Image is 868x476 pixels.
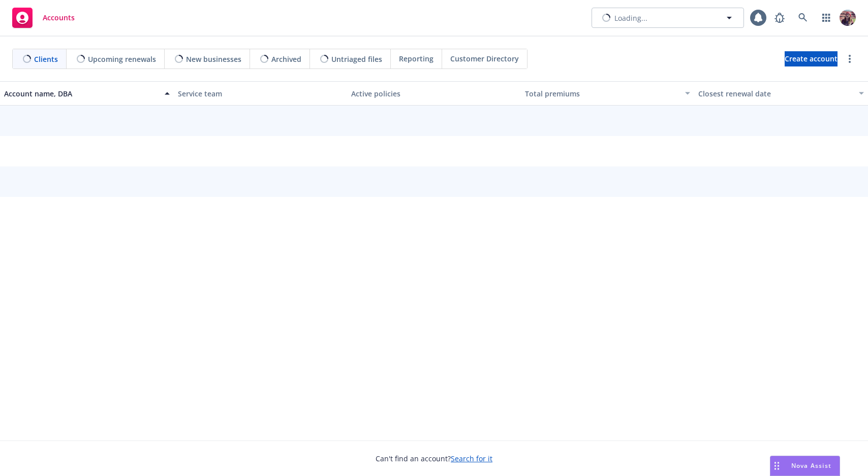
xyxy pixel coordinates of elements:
[694,81,868,106] button: Closest renewal date
[399,53,433,64] span: Reporting
[791,461,831,470] span: Nova Assist
[521,81,695,106] button: Total premiums
[785,51,838,66] a: Create account
[331,54,382,64] span: Untriaged files
[816,8,836,28] a: Switch app
[351,88,517,99] div: Active policies
[451,454,492,463] a: Search for it
[698,88,853,99] div: Closest renewal date
[43,14,75,22] span: Accounts
[840,10,856,26] img: photo
[271,54,301,64] span: Archived
[178,88,344,99] div: Service team
[450,53,519,64] span: Customer Directory
[844,53,856,65] a: more
[376,453,492,464] span: Can't find an account?
[8,4,79,32] a: Accounts
[592,8,744,28] button: Loading...
[174,81,348,106] button: Service team
[88,54,156,64] span: Upcoming renewals
[770,456,783,475] div: Drag to move
[34,54,58,64] span: Clients
[785,49,838,69] span: Create account
[793,8,813,28] a: Search
[769,8,790,28] a: Report a Bug
[186,54,241,64] span: New businesses
[4,88,159,99] div: Account name, DBA
[525,88,679,99] div: Total premiums
[614,13,647,23] span: Loading...
[770,456,840,476] button: Nova Assist
[347,81,521,106] button: Active policies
